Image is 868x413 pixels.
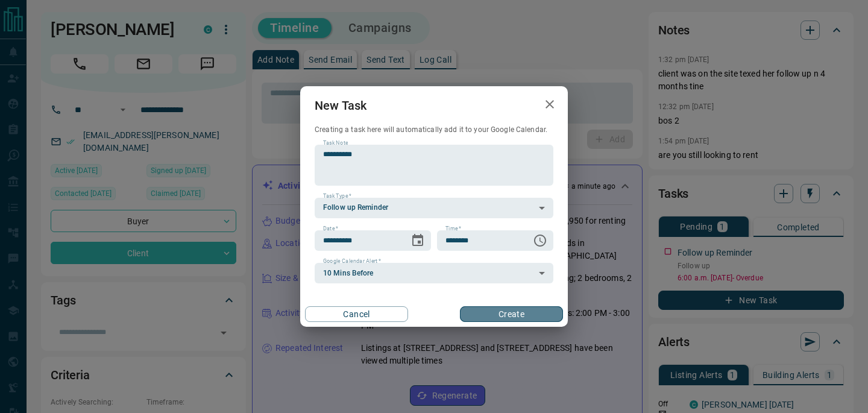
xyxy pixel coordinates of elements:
[323,139,348,147] label: Task Note
[315,198,553,218] div: Follow up Reminder
[323,225,338,233] label: Date
[315,263,553,283] div: 10 Mins Before
[315,125,553,135] p: Creating a task here will automatically add it to your Google Calendar.
[528,229,552,253] button: Choose time, selected time is 6:00 AM
[300,86,381,125] h2: New Task
[406,229,430,253] button: Choose date, selected date is Aug 19, 2025
[445,225,461,233] label: Time
[460,306,563,322] button: Create
[305,306,408,322] button: Cancel
[323,192,351,200] label: Task Type
[323,257,381,265] label: Google Calendar Alert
